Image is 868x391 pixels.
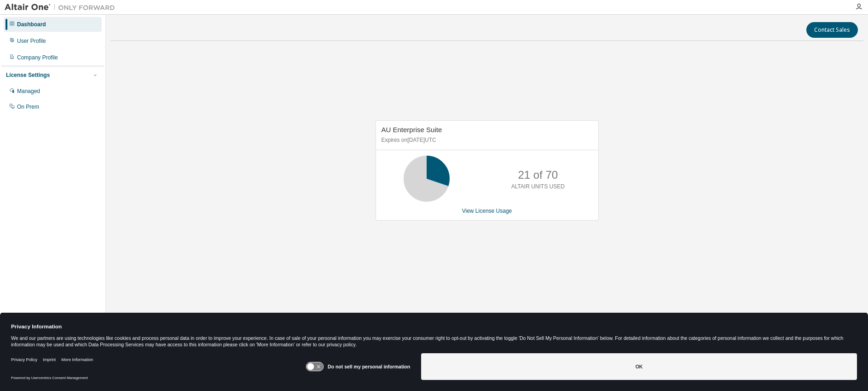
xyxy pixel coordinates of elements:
div: On Prem [17,103,39,111]
div: Company Profile [17,54,58,61]
div: Dashboard [17,21,46,28]
a: View License Usage [462,208,512,214]
button: Contact Sales [806,22,858,38]
div: Managed [17,88,40,95]
span: AU Enterprise Suite [382,126,442,134]
div: License Settings [6,71,50,79]
img: Altair One [5,3,120,12]
p: 21 of 70 [518,167,558,183]
p: ALTAIR UNITS USED [511,183,565,191]
p: Expires on [DATE] UTC [382,136,590,144]
div: User Profile [17,37,46,45]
